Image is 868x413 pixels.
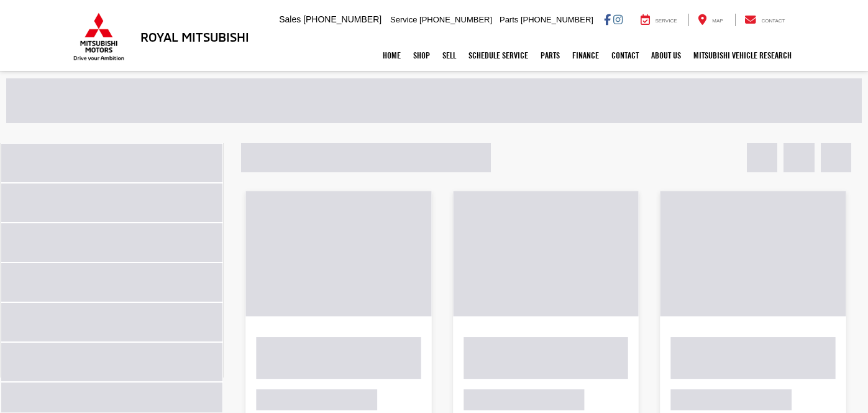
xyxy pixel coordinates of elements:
[604,14,611,24] a: Facebook: Click to visit our Facebook page
[279,14,301,24] span: Sales
[712,18,723,24] span: Map
[656,18,677,24] span: Service
[761,18,785,24] span: Contact
[390,15,417,24] span: Service
[407,40,436,71] a: Shop
[613,14,623,24] a: Instagram: Click to visit our Instagram page
[688,14,732,26] a: Map
[521,15,593,24] span: [PHONE_NUMBER]
[645,40,687,71] a: About Us
[377,40,407,71] a: Home
[735,14,795,26] a: Contact
[462,40,534,71] a: Schedule Service: Opens in a new tab
[687,40,798,71] a: Mitsubishi Vehicle Research
[631,14,687,26] a: Service
[566,40,605,71] a: Finance
[436,40,462,71] a: Sell
[605,40,645,71] a: Contact
[419,15,492,24] span: [PHONE_NUMBER]
[303,14,381,24] span: [PHONE_NUMBER]
[140,30,249,44] h3: Royal Mitsubishi
[71,12,127,61] img: Mitsubishi
[534,40,566,71] a: Parts: Opens in a new tab
[500,15,518,24] span: Parts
